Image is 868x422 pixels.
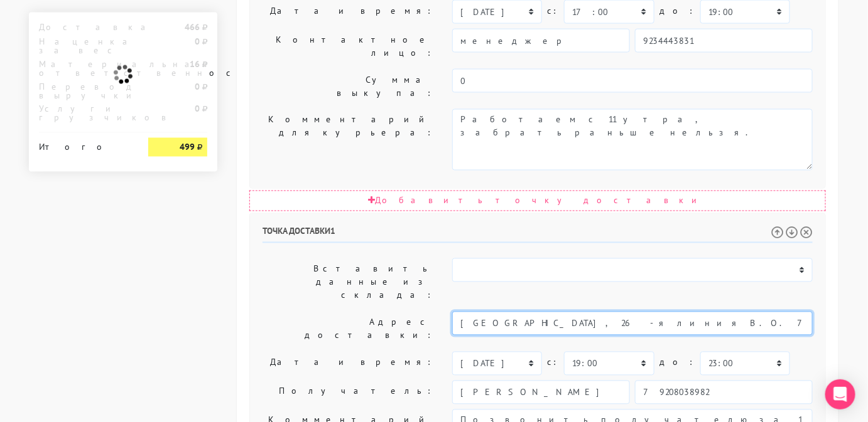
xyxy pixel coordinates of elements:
[825,379,855,409] div: Open Intercom Messenger
[452,381,630,404] input: Имя
[253,352,443,376] label: Дата и время:
[185,21,200,33] strong: 466
[112,63,134,86] img: ajax-loader.gif
[30,60,139,77] div: Материальная ответственность
[263,226,813,243] h6: Точка доставки
[635,29,813,53] input: Телефон
[253,381,443,404] label: Получатель:
[253,312,443,347] label: Адрес доставки:
[180,142,195,153] strong: 499
[30,23,139,31] div: Доставка
[452,29,630,53] input: Имя
[635,381,813,404] input: Телефон
[30,105,139,122] div: Услуги грузчиков
[253,29,443,64] label: Контактное лицо:
[30,82,139,100] div: Перевод выручки
[39,138,129,152] div: Итого
[253,258,443,307] label: Вставить данные из склада:
[330,226,335,237] span: 1
[253,109,443,171] label: Комментарий для курьера:
[249,191,826,211] div: Добавить точку доставки
[30,37,139,55] div: Наценка за вес
[253,69,443,104] label: Сумма выкупа:
[659,352,695,374] label: до:
[547,352,559,374] label: c:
